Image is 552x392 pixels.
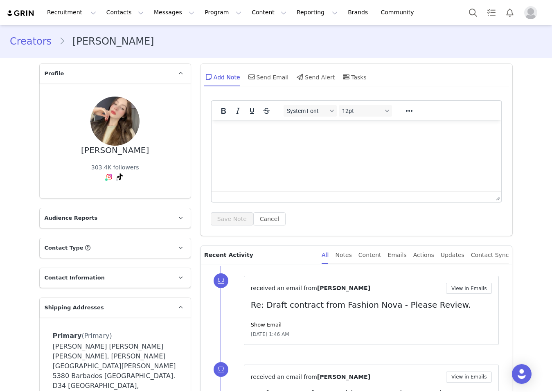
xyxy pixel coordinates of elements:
[216,105,230,117] button: Bold
[413,246,434,264] div: Actions
[317,374,370,380] span: [PERSON_NAME]
[247,3,291,22] button: Content
[42,3,101,22] button: Recruitment
[341,67,367,87] div: Tasks
[251,374,317,380] span: received an email from
[90,97,140,146] img: 97e8a983-bfe7-46eb-8e10-6baaa844a0f3.jpg
[446,283,492,294] button: View in Emails
[471,246,509,264] div: Contact Sync
[251,322,282,328] a: Show Email
[376,3,423,22] a: Community
[519,6,545,19] button: Profile
[45,274,105,282] span: Contact Information
[339,105,392,117] button: Font sizes
[358,246,381,264] div: Content
[482,3,500,22] a: Tasks
[259,105,273,117] button: Strikethrough
[53,332,82,340] span: Primary
[81,332,112,340] span: (Primary)
[501,3,519,22] button: Notifications
[292,3,342,22] button: Reporting
[81,146,149,155] div: [PERSON_NAME]
[45,70,64,78] span: Profile
[295,67,335,87] div: Send Alert
[91,163,139,172] div: 303.4K followers
[343,3,375,22] a: Brands
[106,173,113,180] img: instagram.svg
[317,285,370,291] span: [PERSON_NAME]
[342,108,382,114] span: 12pt
[245,105,259,117] button: Underline
[284,105,337,117] button: Fonts
[101,3,149,22] button: Contacts
[149,3,199,22] button: Messages
[247,67,289,87] div: Send Email
[287,108,327,114] span: System Font
[231,105,245,117] button: Italic
[446,372,492,383] button: View in Emails
[322,246,329,264] div: All
[464,3,482,22] button: Search
[211,212,253,225] button: Save Note
[251,331,289,338] span: [DATE] 1:46 AM
[7,9,35,17] img: grin logo
[251,285,317,291] span: received an email from
[524,6,537,19] img: placeholder-profile.jpg
[10,34,59,49] a: Creators
[204,67,240,87] div: Add Note
[45,304,104,312] span: Shipping Addresses
[45,214,98,222] span: Audience Reports
[212,120,502,191] iframe: Rich Text Area
[200,3,246,22] button: Program
[251,299,492,311] p: Re: Draft contract from Fashion Nova - Please Review.
[335,246,351,264] div: Notes
[512,364,532,384] div: Open Intercom Messenger
[204,246,315,264] p: Recent Activity
[441,246,464,264] div: Updates
[388,246,407,264] div: Emails
[402,105,416,117] button: Reveal or hide additional toolbar items
[45,244,83,252] span: Contact Type
[493,192,501,202] div: Press the Up and Down arrow keys to resize the editor.
[253,212,286,225] button: Cancel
